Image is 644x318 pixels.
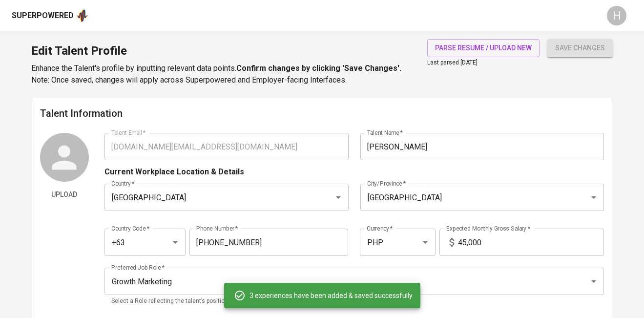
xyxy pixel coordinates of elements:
[111,297,597,306] p: Select a Role reflecting the talent’s position, e.g. Auditor, UI/UX Designer, or Business Operati...
[236,64,401,73] b: Confirm changes by clicking 'Save Changes'.
[555,42,605,54] span: save changes
[40,186,89,204] button: Upload
[76,8,89,23] img: app logo
[12,10,74,21] div: Superpowered
[587,191,601,204] button: Open
[587,275,601,288] button: Open
[31,63,401,86] p: Enhance the Talent's profile by inputting relevant data points. Note: Once saved, changes will ap...
[40,106,604,121] h6: Talent Information
[168,235,182,249] button: Open
[427,39,540,57] button: parse resume / upload new
[427,59,478,66] span: Last parsed [DATE]
[435,42,532,54] span: parse resume / upload new
[332,191,345,204] button: Open
[31,39,401,63] h1: Edit Talent Profile
[104,166,244,178] p: Current Workplace Location & Details
[12,8,89,23] a: Superpoweredapp logo
[44,189,85,201] span: Upload
[418,235,432,249] button: Open
[607,6,626,25] div: H
[547,39,613,57] button: save changes
[234,286,413,305] div: 3 experiences have been added & saved successfully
